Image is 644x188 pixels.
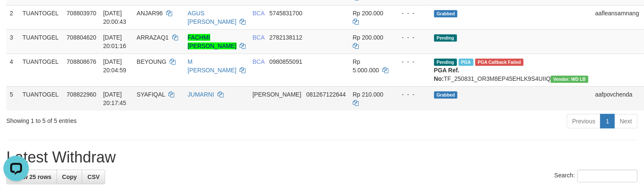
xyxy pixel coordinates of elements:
[6,113,262,125] div: Showing 1 to 5 of 5 entries
[431,54,592,86] td: TF_250831_OR3M8EP45EHLK9S4UIIQ
[19,86,63,111] td: TUANTOGEL
[395,9,427,17] div: - - -
[6,54,19,86] td: 4
[395,90,427,99] div: - - -
[103,91,126,106] span: [DATE] 20:17:45
[395,33,427,42] div: - - -
[6,86,19,111] td: 5
[269,34,302,41] span: Copy 2782138112 to clipboard
[555,170,638,182] label: Search:
[3,3,29,29] button: Open LiveChat chat widget
[6,5,19,29] td: 2
[434,34,457,42] span: Pending
[56,170,82,184] a: Copy
[253,58,265,65] span: BCA
[62,174,77,180] span: Copy
[103,34,126,49] span: [DATE] 20:01:16
[6,29,19,54] td: 3
[592,86,643,111] td: aafpovchenda
[87,174,100,180] span: CSV
[353,10,383,17] span: Rp 200.000
[475,59,524,66] span: PGA Error
[137,10,162,17] span: ANJAR96
[137,91,165,98] span: SYAFIQAL
[577,170,638,182] input: Search:
[269,10,302,17] span: Copy 5745831700 to clipboard
[592,5,643,29] td: aafleansamnang
[82,170,105,184] a: CSV
[253,34,265,41] span: BCA
[6,149,638,166] h1: Latest Withdraw
[434,10,458,17] span: Grabbed
[188,10,237,25] a: AGUS [PERSON_NAME]
[459,59,474,66] span: Marked by aafdream
[353,34,383,41] span: Rp 200.000
[434,67,460,82] b: PGA Ref. No:
[306,91,346,98] span: Copy 081267122644 to clipboard
[103,10,126,25] span: [DATE] 20:00:43
[567,114,601,128] a: Previous
[19,5,63,29] td: TUANTOGEL
[551,76,588,83] span: Vendor URL: https://dashboard.q2checkout.com/secure
[67,58,96,65] span: 708808676
[188,91,214,98] a: JUMARNI
[19,29,63,54] td: TUANTOGEL
[67,34,96,41] span: 708804620
[395,57,427,66] div: - - -
[434,91,458,99] span: Grabbed
[19,54,63,86] td: TUANTOGEL
[188,58,237,74] a: M [PERSON_NAME]
[137,34,168,41] span: ARRAZAQ1
[353,58,379,74] span: Rp 5.000.000
[434,59,457,66] span: Pending
[269,58,302,65] span: Copy 0980855091 to clipboard
[253,91,301,98] span: [PERSON_NAME]
[353,91,383,98] span: Rp 210.000
[67,10,96,17] span: 708803970
[600,114,615,128] a: 1
[67,91,96,98] span: 708822960
[253,10,265,17] span: BCA
[614,114,638,128] a: Next
[103,58,126,74] span: [DATE] 20:04:59
[137,58,166,65] span: BEYOUNG
[188,34,237,49] a: FACHMI [PERSON_NAME]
